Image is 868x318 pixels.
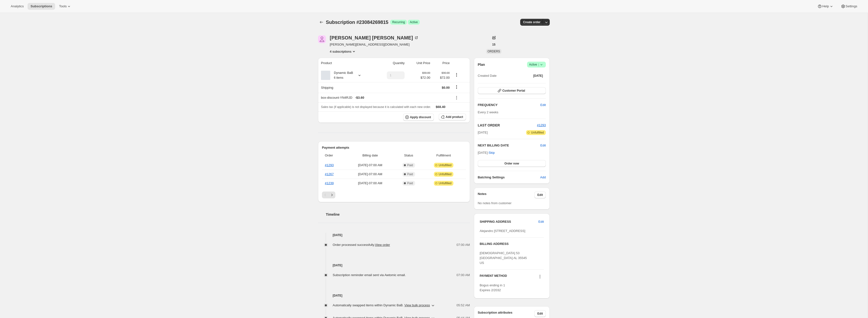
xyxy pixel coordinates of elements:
[489,150,495,155] span: Skip
[478,192,535,198] h3: Notes
[326,212,470,217] h2: Timeline
[540,143,546,148] button: Edit
[537,173,549,181] button: Add
[488,50,500,53] span: ORDERS
[538,101,549,109] button: Edit
[334,76,343,79] small: 6 items
[442,86,450,89] span: $0.00
[453,84,460,90] button: Shipping actions
[446,115,463,119] span: Add product
[424,153,463,158] span: Fulfillment
[457,303,470,308] span: 05:52 AM
[318,233,470,238] h4: [DATE]
[403,114,434,121] button: Apply discount
[322,150,346,161] th: Order
[333,243,390,247] span: Order processed successfully.
[478,201,512,205] span: No notes from customer
[533,74,543,78] span: [DATE]
[330,301,438,309] button: Automatically swapped items within Dynamic BaB. View bulk process
[410,115,431,119] span: Apply discount
[478,123,537,128] h2: LAST ORDER
[480,219,539,224] h3: SHIPPING ADDRESS
[480,229,525,233] span: Alejandro [STREET_ADDRESS]
[330,70,353,80] div: Dynamic BaB
[318,35,326,43] span: Alejandro Pérez Ramos
[396,153,421,158] span: Status
[537,193,543,197] span: Edit
[478,130,488,135] span: [DATE]
[347,163,393,168] span: [DATE] · 07:00 AM
[442,71,450,74] small: $90.00
[537,123,546,127] a: #1293
[406,58,432,68] th: Unit Price
[433,75,450,80] span: $72.00
[478,103,540,107] h2: FREQUENCY
[540,175,546,180] span: Add
[422,71,430,74] small: $90.00
[392,20,405,24] span: Recurring
[318,19,325,26] button: Subscriptions
[504,162,519,165] span: Order now
[530,72,546,79] button: [DATE]
[534,192,546,198] button: Edit
[478,151,495,154] span: [DATE] ·
[538,63,539,67] span: |
[318,82,374,93] th: Shipping
[325,163,334,167] a: #1293
[520,19,543,26] button: Create order
[539,219,544,224] span: Edit
[322,145,466,150] h2: Payment attempts
[531,131,544,135] span: Unfulfilled
[407,181,413,185] span: Paid
[529,62,544,67] span: Active
[492,43,495,47] span: 15
[439,172,452,176] span: Unfulfilled
[480,251,527,265] span: [DEMOGRAPHIC_DATA] 53 [GEOGRAPHIC_DATA] AL 35545 US
[410,20,418,24] span: Active
[318,58,374,68] th: Product
[478,310,535,317] h3: Subscription attributes
[321,95,450,100] div: box-discount-YN4RJD
[59,4,67,8] span: Tools
[330,49,356,54] button: Product actions
[333,273,406,277] span: Subscription reminder email sent via Awtomic email.
[11,4,24,8] span: Analytics
[536,218,547,226] button: Edit
[321,105,431,109] span: Sales tax (if applicable) is not displayed because it is calculated with each new order.
[534,310,546,317] button: Edit
[478,143,540,148] h2: NEXT BILLING DATE
[846,4,857,8] span: Settings
[347,172,393,177] span: [DATE] · 07:00 AM
[478,110,499,114] span: Every 2 weeks
[540,103,546,107] span: Edit
[322,192,466,198] nav: Pagination
[30,4,52,8] span: Subscriptions
[480,241,544,246] h3: BILLING ADDRESS
[537,123,546,128] button: #1293
[347,181,393,186] span: [DATE] · 07:00 AM
[822,4,829,8] span: Help
[318,293,470,298] h4: [DATE]
[480,274,507,280] h3: PAYMENT METHOD
[330,35,419,40] div: [PERSON_NAME] [PERSON_NAME]
[326,19,388,25] span: Subscription #23084269815
[439,163,452,167] span: Unfulfilled
[457,242,470,247] span: 07:00 AM
[355,95,364,100] span: - $3.60
[523,20,540,24] span: Create order
[838,3,860,10] button: Settings
[478,87,546,94] button: Customer Portal
[375,243,390,247] a: View order
[439,114,466,120] button: Add product
[28,3,55,10] button: Subscriptions
[478,62,485,67] h2: Plan
[502,89,525,93] span: Customer Portal
[814,3,837,10] button: Help
[436,105,446,109] span: $68.40
[325,181,334,185] a: #1239
[478,175,540,180] h6: Batching Settings
[407,172,413,176] span: Paid
[489,41,498,48] button: 15
[333,303,430,308] span: Automatically swapped items within Dynamic BaB .
[56,3,74,10] button: Tools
